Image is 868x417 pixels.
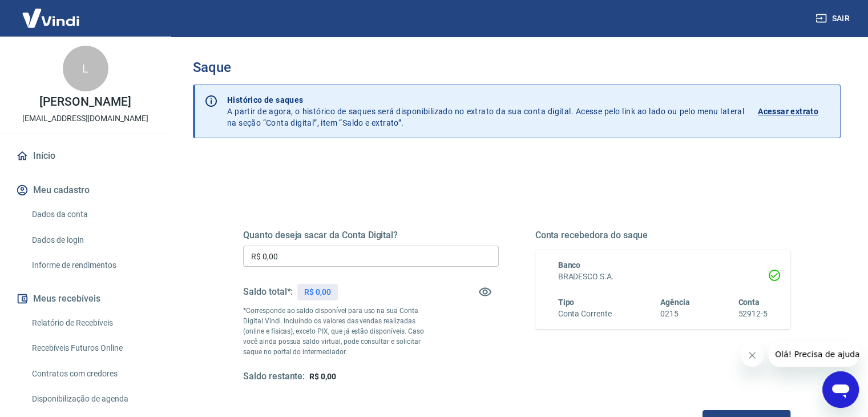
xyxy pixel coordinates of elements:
a: Início [14,143,157,169]
a: Relatório de Recebíveis [27,311,157,335]
p: *Corresponde ao saldo disponível para uso na sua Conta Digital Vindi. Incluindo os valores das ve... [243,306,435,357]
h6: 52912-5 [738,308,768,320]
h5: Saldo restante: [243,371,305,383]
a: Informe de rendimentos [27,254,157,277]
button: Meu cadastro [14,178,157,203]
span: Banco [558,260,581,270]
p: [EMAIL_ADDRESS][DOMAIN_NAME] [22,113,148,125]
a: Recebíveis Futuros Online [27,336,157,360]
a: Contratos com credores [27,362,157,386]
p: Acessar extrato [758,106,818,117]
iframe: Botão para abrir a janela de mensagens [822,371,859,408]
span: Tipo [558,298,575,307]
span: R$ 0,00 [309,372,336,381]
a: Disponibilização de agenda [27,387,157,411]
a: Dados de login [27,228,157,252]
h6: 0215 [660,308,690,320]
p: R$ 0,00 [304,286,331,298]
button: Meus recebíveis [14,286,157,311]
span: Agência [660,298,690,307]
p: [PERSON_NAME] [39,96,131,108]
a: Acessar extrato [758,94,831,129]
p: Histórico de saques [227,94,744,106]
h5: Saldo total*: [243,286,293,298]
h6: Conta Corrente [558,308,612,320]
iframe: Fechar mensagem [741,344,764,367]
span: Conta [738,298,760,307]
h6: BRADESCO S.A. [558,271,768,283]
p: A partir de agora, o histórico de saques será disponibilizado no extrato da sua conta digital. Ac... [227,94,744,129]
h5: Quanto deseja sacar da Conta Digital? [243,230,499,241]
span: Olá! Precisa de ajuda? [7,8,96,17]
button: Sair [813,8,854,29]
iframe: Mensagem da empresa [768,342,859,367]
a: Dados da conta [27,203,157,226]
img: Vindi [14,1,88,35]
div: L [63,46,108,91]
h5: Conta recebedora do saque [535,230,791,241]
h3: Saque [193,59,841,75]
